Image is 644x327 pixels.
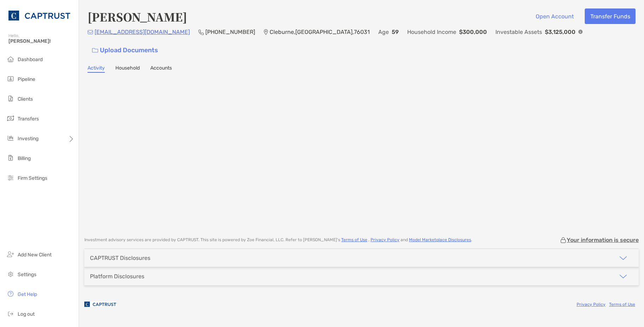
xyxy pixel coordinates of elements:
[609,302,635,307] a: Terms of Use
[18,96,33,102] span: Clients
[198,29,204,35] img: Phone Icon
[18,136,38,142] span: Investing
[18,116,39,122] span: Transfers
[95,28,190,36] p: [EMAIL_ADDRESS][DOMAIN_NAME]
[84,237,472,243] p: Investment advisory services are provided by CAPTRUST . This site is powered by Zoe Financial, LL...
[8,3,70,28] img: CAPTRUST Logo
[18,155,31,161] span: Billing
[6,114,15,123] img: transfers icon
[205,28,255,36] p: [PHONE_NUMBER]
[6,55,15,63] img: dashboard icon
[578,30,583,34] img: Info Icon
[495,28,542,36] p: Investable Assets
[392,28,399,36] p: 59
[88,30,93,34] img: Email Icon
[619,254,627,262] img: icon arrow
[378,28,389,36] p: Age
[18,252,52,258] span: Add New Client
[577,302,606,307] a: Privacy Policy
[619,272,627,281] img: icon arrow
[264,29,268,35] img: Location Icon
[18,272,36,278] span: Settings
[90,273,144,280] div: Platform Disclosures
[409,237,471,242] a: Model Marketplace Disclosures
[18,175,47,181] span: Firm Settings
[115,65,140,73] a: Household
[567,237,639,243] p: Your information is secure
[6,134,15,142] img: investing icon
[6,173,15,182] img: firm-settings icon
[88,8,187,25] h4: [PERSON_NAME]
[18,291,37,297] span: Get Help
[270,28,370,36] p: Cleburne , [GEOGRAPHIC_DATA] , 76031
[341,237,367,242] a: Terms of Use
[150,65,172,73] a: Accounts
[6,309,15,318] img: logout icon
[18,57,43,63] span: Dashboard
[545,28,576,36] p: $3,125,000
[407,28,456,36] p: Household Income
[88,65,105,73] a: Activity
[92,48,98,53] img: button icon
[18,76,35,82] span: Pipeline
[6,270,15,278] img: settings icon
[6,94,15,103] img: clients icon
[6,290,15,298] img: get-help icon
[90,255,150,261] div: CAPTRUST Disclosures
[459,28,487,36] p: $300,000
[18,311,35,317] span: Log out
[6,75,15,83] img: pipeline icon
[84,296,116,312] img: company logo
[6,154,15,162] img: billing icon
[6,250,15,258] img: add_new_client icon
[88,43,163,58] a: Upload Documents
[585,8,636,24] button: Transfer Funds
[371,237,399,242] a: Privacy Policy
[8,38,74,44] span: [PERSON_NAME]!
[530,8,579,24] button: Open Account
